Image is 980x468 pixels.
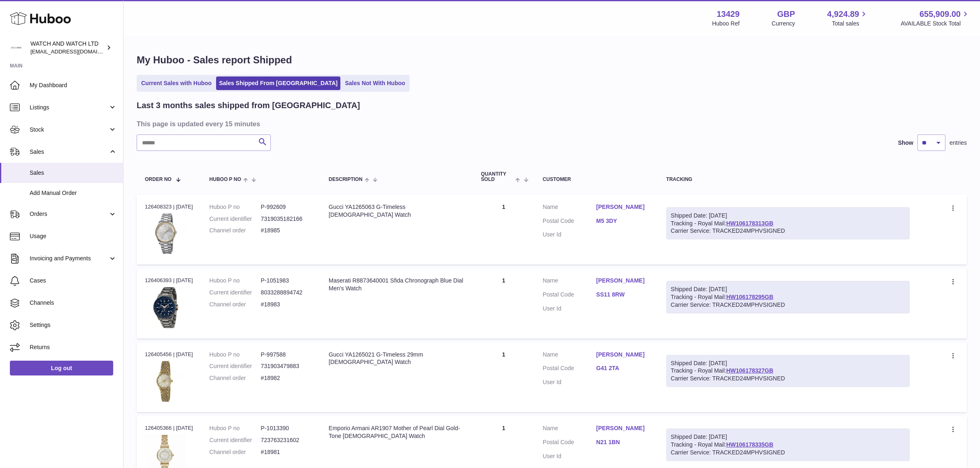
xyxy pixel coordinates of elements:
[261,448,312,456] dd: #18981
[596,351,650,359] a: [PERSON_NAME]
[261,277,312,285] dd: P-1051983
[543,424,596,434] dt: Name
[30,126,108,134] span: Stock
[671,227,905,235] div: Carrier Service: TRACKED24MPHVSIGNED
[596,217,650,225] a: M5 3DY
[145,424,193,432] div: 126405366 | [DATE]
[30,299,117,307] span: Channels
[543,452,596,460] dt: User Id
[726,367,773,374] a: HW106178327GB
[210,289,261,297] dt: Current identifier
[210,215,261,223] dt: Current identifier
[666,355,910,387] div: Tracking - Royal Mail:
[671,301,905,309] div: Carrier Service: TRACKED24MPHVSIGNED
[261,436,312,444] dd: 723763231602
[596,424,650,432] a: [PERSON_NAME]
[666,281,910,313] div: Tracking - Royal Mail:
[145,277,193,284] div: 126406393 | [DATE]
[30,232,117,240] span: Usage
[543,364,596,374] dt: Postal Code
[543,291,596,301] dt: Postal Code
[261,362,312,370] dd: 731903479883
[30,81,117,89] span: My Dashboard
[138,76,214,90] a: Current Sales with Huboo
[473,343,535,412] td: 1
[712,20,740,28] div: Huboo Ref
[30,277,117,285] span: Cases
[30,104,108,111] span: Listings
[210,301,261,308] dt: Channel order
[666,429,910,461] div: Tracking - Royal Mail:
[10,42,22,54] img: internalAdmin-13429@internal.huboo.com
[261,374,312,382] dd: #18982
[210,374,261,382] dt: Channel order
[717,9,740,20] strong: 13429
[543,378,596,386] dt: User Id
[210,227,261,234] dt: Channel order
[145,203,193,211] div: 126408323 | [DATE]
[898,139,913,147] label: Show
[30,48,121,55] span: [EMAIL_ADDRESS][DOMAIN_NAME]
[543,438,596,448] dt: Postal Code
[543,177,650,182] div: Customer
[145,177,172,182] span: Order No
[261,215,312,223] dd: 7319035182166
[261,301,312,308] dd: #18983
[901,9,970,28] a: 655,909.00 AVAILABLE Stock Total
[543,351,596,361] dt: Name
[671,359,905,367] div: Shipped Date: [DATE]
[261,203,312,211] dd: P-992609
[543,277,596,287] dt: Name
[30,255,108,262] span: Invoicing and Payments
[137,53,967,67] h1: My Huboo - Sales report Shipped
[261,424,312,432] dd: P-1013390
[671,449,905,456] div: Carrier Service: TRACKED24MPHVSIGNED
[261,227,312,234] dd: #18985
[30,148,108,156] span: Sales
[596,291,650,299] a: SS11 8RW
[543,217,596,227] dt: Postal Code
[210,351,261,359] dt: Huboo P no
[30,210,108,218] span: Orders
[329,424,465,440] div: Emporio Armani AR1907 Mother of Pearl Dial Gold-Tone [DEMOGRAPHIC_DATA] Watch
[137,119,965,128] h3: This page is updated every 15 minutes
[137,100,360,111] h2: Last 3 months sales shipped from [GEOGRAPHIC_DATA]
[919,9,961,20] span: 655,909.00
[261,351,312,359] dd: P-997588
[777,9,795,20] strong: GBP
[596,203,650,211] a: [PERSON_NAME]
[329,277,465,292] div: Maserati R8873640001 Sfida Chronograph Blue Dial Men's Watch
[666,207,910,240] div: Tracking - Royal Mail:
[543,231,596,239] dt: User Id
[827,9,859,20] span: 4,924.89
[210,203,261,211] dt: Huboo P no
[832,20,868,28] span: Total sales
[772,20,795,28] div: Currency
[596,277,650,285] a: [PERSON_NAME]
[210,436,261,444] dt: Current identifier
[329,203,465,219] div: Gucci YA1265063 G-Timeless [DEMOGRAPHIC_DATA] Watch
[30,343,117,351] span: Returns
[145,213,186,254] img: 1718701194.jpg
[473,269,535,338] td: 1
[210,448,261,456] dt: Channel order
[10,361,113,375] a: Log out
[827,9,869,28] a: 4,924.89 Total sales
[543,305,596,313] dt: User Id
[726,441,773,448] a: HW106178335GB
[726,294,773,300] a: HW106178295GB
[596,364,650,372] a: G41 2TA
[671,212,905,220] div: Shipped Date: [DATE]
[481,171,514,182] span: Quantity Sold
[726,220,773,227] a: HW106178313GB
[329,177,363,182] span: Description
[666,177,910,182] div: Tracking
[145,351,193,358] div: 126405456 | [DATE]
[671,375,905,382] div: Carrier Service: TRACKED24MPHVSIGNED
[30,321,117,329] span: Settings
[671,433,905,441] div: Shipped Date: [DATE]
[671,285,905,293] div: Shipped Date: [DATE]
[30,40,105,56] div: WATCH AND WATCH LTD
[30,169,117,177] span: Sales
[473,195,535,264] td: 1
